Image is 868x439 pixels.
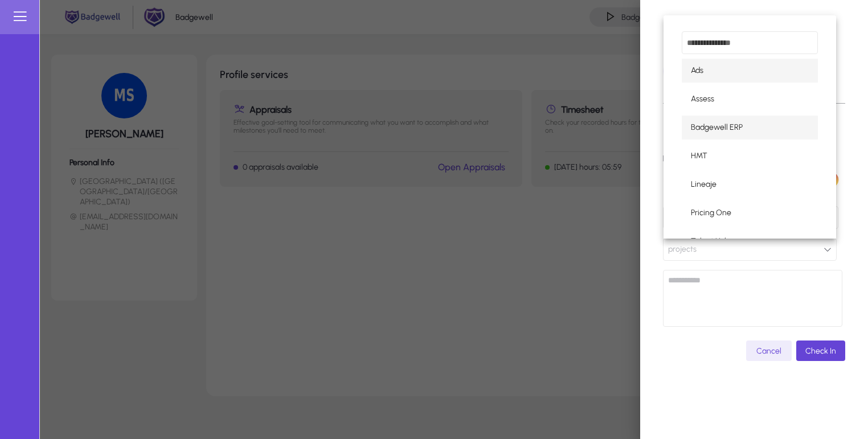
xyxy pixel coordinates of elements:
[691,92,714,106] span: Assess
[682,87,818,111] mat-option: Assess
[682,59,818,83] mat-option: Ads
[682,116,818,140] mat-option: Badgewell ERP
[682,31,818,54] input: dropdown search
[682,229,818,253] mat-option: Talent Hub
[682,173,818,196] mat-option: Lineaje
[691,121,743,134] span: Badgewell ERP
[682,144,818,168] mat-option: HMT
[691,149,707,163] span: HMT
[682,201,818,225] mat-option: Pricing One
[691,64,703,77] span: Ads
[691,178,716,191] span: Lineaje
[691,235,729,248] span: Talent Hub
[691,206,731,220] span: Pricing One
